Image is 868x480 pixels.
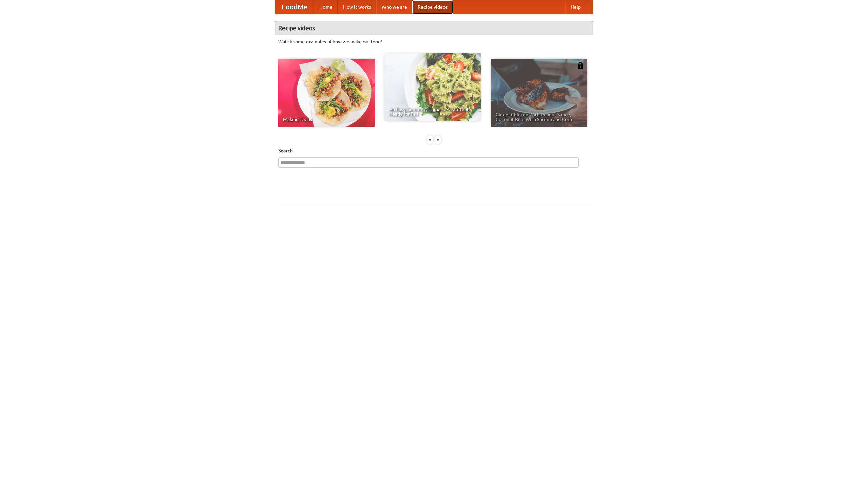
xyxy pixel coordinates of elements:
a: How it works [338,0,376,14]
a: An Easy, Summery Tomato Pasta That's Ready for Fall [384,53,481,121]
div: « [427,135,433,144]
a: Making Tacos [278,59,375,127]
a: Home [314,0,338,14]
h4: Recipe videos [275,21,593,35]
span: An Easy, Summery Tomato Pasta That's Ready for Fall [389,107,476,116]
h5: Search [278,147,590,154]
span: Making Tacos [283,117,370,122]
img: 483408.png [577,62,584,69]
p: Watch some examples of how we make our food! [278,38,590,45]
a: Who we are [376,0,412,14]
div: » [435,135,441,144]
a: Recipe videos [412,0,453,14]
a: FoodMe [275,0,314,14]
a: Help [565,0,586,14]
